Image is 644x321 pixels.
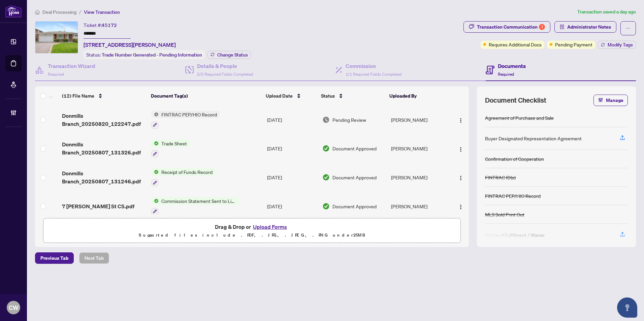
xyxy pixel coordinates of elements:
button: Modify Tags [598,41,636,49]
span: Manage [606,95,623,106]
td: [PERSON_NAME] [388,105,449,134]
button: Upload Forms [251,222,289,231]
span: Commission Statement Sent to Listing Brokerage [159,197,238,205]
button: Administrator Notes [554,21,616,33]
span: CW [9,303,19,312]
span: Document Approved [332,203,377,210]
li: / [79,8,81,16]
div: FINTRAC ID(s) [485,174,516,181]
span: [STREET_ADDRESS][PERSON_NAME] [84,41,176,49]
span: Drag & Drop orUpload FormsSupported files include .PDF, .JPG, .JPEG, .PNG under25MB [43,218,460,243]
td: [DATE] [264,134,320,163]
th: Uploaded By [387,86,447,105]
span: 1/1 Required Fields Completed [346,72,401,77]
span: Status [321,92,335,100]
span: Change Status [217,52,248,57]
span: (12) File Name [62,92,94,100]
button: Change Status [207,51,251,59]
button: Status IconReceipt of Funds Record [151,168,215,186]
button: Previous Tab [35,252,74,264]
div: Transaction Communication [477,22,545,32]
span: 45172 [102,22,117,28]
button: Logo [455,114,466,125]
div: Status: [84,50,205,59]
td: [PERSON_NAME] [388,192,449,221]
button: Next Tab [79,252,109,264]
span: Upload Date [266,92,293,100]
h4: Commission [346,62,401,70]
img: Document Status [322,116,330,123]
span: solution [560,25,565,29]
button: Logo [455,172,466,183]
span: Pending Payment [555,41,592,48]
img: Logo [458,175,463,181]
p: Supported files include .PDF, .JPG, .JPEG, .PNG under 25 MB [47,231,456,239]
img: Logo [458,204,463,210]
div: Buyer Designated Representation Agreement [485,135,582,142]
span: 7 [PERSON_NAME] St CS.pdf [62,202,134,210]
div: Confirmation of Cooperation [485,155,544,163]
span: Donmills Branch_20250807_131326.pdf [62,140,146,156]
span: Pending Review [332,116,366,123]
img: Status Icon [151,140,159,147]
img: Status Icon [151,168,159,176]
img: Status Icon [151,111,159,118]
span: Document Approved [332,174,377,181]
button: Manage [593,95,628,106]
img: Logo [458,118,463,123]
img: Document Status [322,145,330,152]
img: logo [5,5,22,17]
div: Agreement of Purchase and Sale [485,114,554,121]
h4: Transaction Wizard [48,62,95,70]
span: Trade Number Generated - Pending Information [102,52,202,58]
img: Document Status [322,203,330,210]
span: home [35,10,40,14]
span: Deal Processing [42,9,76,15]
button: Logo [455,201,466,212]
span: 2/2 Required Fields Completed [197,72,253,77]
div: 1 [539,24,545,30]
th: Document Tag(s) [148,86,263,105]
button: Status IconCommission Statement Sent to Listing Brokerage [151,197,238,215]
span: Document Checklist [485,96,546,105]
article: Transaction saved a day ago [577,8,636,16]
td: [DATE] [264,163,320,192]
span: Drag & Drop or [215,222,289,231]
td: [PERSON_NAME] [388,163,449,192]
div: Ticket #: [84,21,117,29]
img: Document Status [322,174,330,181]
span: Modify Tags [608,42,633,47]
span: Required [48,72,64,77]
span: Requires Additional Docs [489,41,542,48]
td: [DATE] [264,192,320,221]
span: ellipsis [626,26,631,31]
span: Receipt of Funds Record [159,168,215,176]
span: Trade Sheet [159,140,190,147]
td: [PERSON_NAME] [388,134,449,163]
span: Previous Tab [40,253,68,263]
h4: Details & People [197,62,253,70]
span: View Transaction [84,9,120,15]
th: (12) File Name [59,86,148,105]
button: Open asap [617,297,637,318]
span: Document Approved [332,145,377,152]
span: Donmills Branch_20250807_131246.pdf [62,169,146,185]
div: FINTRAC PEP/HIO Record [485,192,541,200]
span: Donmills Branch_20250820_122247.pdf [62,112,146,128]
img: Logo [458,147,463,152]
h4: Documents [498,62,526,70]
button: Transaction Communication1 [463,21,550,33]
th: Status [318,86,387,105]
button: Logo [455,143,466,154]
th: Upload Date [263,86,318,105]
span: Administrator Notes [567,22,611,32]
button: Status IconTrade Sheet [151,140,190,158]
td: [DATE] [264,105,320,134]
span: Required [498,72,514,77]
img: IMG-E12183606_1.jpg [35,22,78,53]
img: Status Icon [151,197,159,205]
button: Status IconFINTRAC PEP/HIO Record [151,111,220,129]
span: FINTRAC PEP/HIO Record [159,111,220,118]
div: MLS Sold Print Out [485,211,524,218]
